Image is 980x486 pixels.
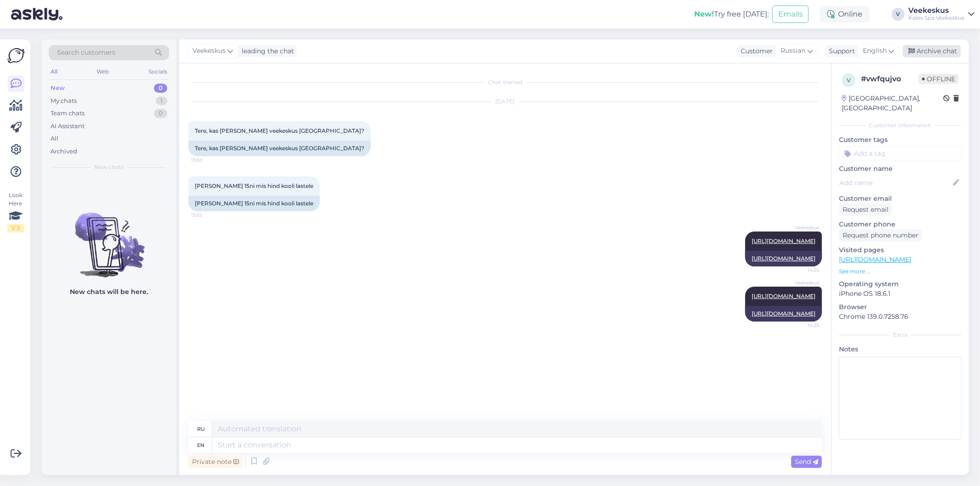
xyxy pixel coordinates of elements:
[908,7,964,14] div: Veekeskus
[847,77,850,84] span: v
[839,312,962,322] p: Chrome 139.0.7258.76
[191,212,226,219] span: 13:52
[918,74,959,84] span: Offline
[51,134,58,143] div: All
[7,191,24,232] div: Look Here
[694,10,714,18] b: New!
[238,46,294,56] div: leading the chat
[188,97,822,106] div: [DATE]
[785,224,819,231] span: Veekeskus
[7,224,24,232] div: 1 / 3
[839,121,962,130] div: Customer information
[861,73,918,85] div: # vwfqujvo
[51,84,65,93] div: New
[903,45,961,57] div: Archive chat
[839,147,962,160] input: Add a tag
[839,331,962,339] div: Extra
[7,47,25,64] img: Askly Logo
[892,8,905,21] div: V
[51,122,85,131] div: AI Assistant
[188,456,243,468] div: Private note
[70,287,148,297] p: New chats will be here.
[839,164,962,174] p: Customer name
[57,48,115,57] span: Search customers
[737,46,773,56] div: Customer
[839,194,962,203] p: Customer email
[752,310,816,317] a: [URL][DOMAIN_NAME]
[95,66,111,78] div: Web
[839,245,962,255] p: Visited pages
[156,96,167,106] div: 1
[839,178,951,188] input: Add name
[785,322,819,329] span: 14:26
[752,255,816,262] a: [URL][DOMAIN_NAME]
[41,196,176,279] img: No chats
[154,84,167,93] div: 0
[908,7,974,22] a: VeekeskusKales Spa Veekeskus
[94,163,124,171] span: New chats
[197,421,205,437] div: ru
[839,289,962,299] p: iPhone OS 18.6.1
[752,293,816,300] a: [URL][DOMAIN_NAME]
[785,279,819,286] span: Veekeskus
[908,14,964,22] div: Kales Spa Veekeskus
[772,6,809,23] button: Emails
[839,267,962,276] p: See more ...
[51,109,85,118] div: Team chats
[694,9,769,20] div: Try free [DATE]:
[785,267,819,274] span: 14:25
[154,109,167,118] div: 0
[188,141,371,156] div: Tere, kas [PERSON_NAME] veekeskus [GEOGRAPHIC_DATA]?
[147,66,169,78] div: Socials
[839,203,892,216] div: Request email
[839,229,922,242] div: Request phone number
[195,182,313,189] span: [PERSON_NAME] 15ni mis hind kooli lastele
[839,255,911,264] a: [URL][DOMAIN_NAME]
[191,157,226,164] span: 13:50
[839,220,962,229] p: Customer phone
[839,279,962,289] p: Operating system
[863,46,887,56] span: English
[839,135,962,145] p: Customer tags
[842,94,943,113] div: [GEOGRAPHIC_DATA], [GEOGRAPHIC_DATA]
[839,302,962,312] p: Browser
[825,46,855,56] div: Support
[795,458,818,466] span: Send
[195,127,364,134] span: Tere, kas [PERSON_NAME] veekeskus [GEOGRAPHIC_DATA]?
[752,237,816,244] a: [URL][DOMAIN_NAME]
[198,437,205,453] div: en
[51,96,77,106] div: My chats
[193,46,226,56] span: Veekeskus
[781,46,805,56] span: Russian
[839,345,962,354] p: Notes
[51,147,77,156] div: Archived
[188,196,320,211] div: [PERSON_NAME] 15ni mis hind kooli lastele
[820,6,870,23] div: Online
[188,78,822,86] div: Chat started
[49,66,59,78] div: All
